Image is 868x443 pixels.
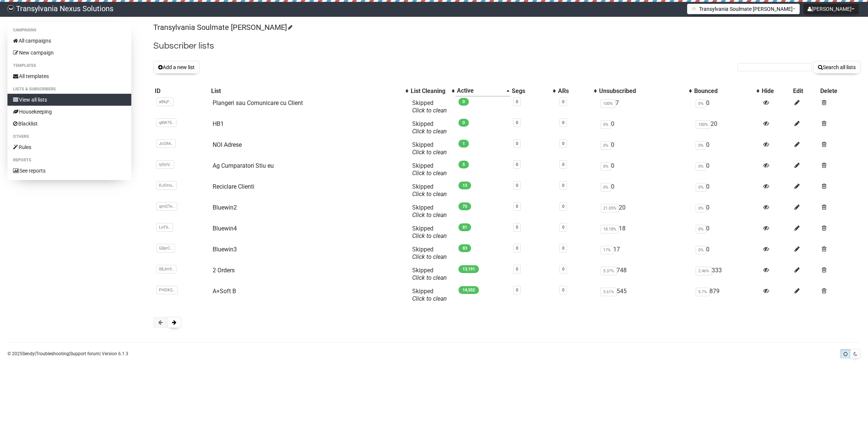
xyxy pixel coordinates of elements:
th: Hide: No sort applied, sorting is disabled [760,86,792,96]
span: 0% [696,162,706,171]
a: See reports [7,165,131,177]
button: Transylvania Soulmate [PERSON_NAME] [687,4,800,14]
span: 81 [458,223,471,231]
li: Reports [7,156,131,165]
a: Click to clean [412,295,447,302]
a: 0 [516,246,518,251]
a: Click to clean [412,232,447,239]
span: 100% [601,99,615,108]
a: Click to clean [412,128,447,135]
a: Ag Cumparatori Stiu eu [213,162,274,169]
span: 17% [601,246,613,254]
a: 0 [562,141,564,146]
td: 0 [693,243,760,264]
div: List Cleaning [411,87,448,95]
div: Unsubscribed [599,87,685,95]
span: Skipped [412,141,447,156]
li: Campaigns [7,26,131,35]
td: 0 [693,159,760,180]
div: ID [155,87,208,95]
span: LirF6.. [156,223,173,232]
a: View all lists [7,94,131,106]
a: 0 [516,99,518,104]
td: 20 [693,117,760,138]
a: Reciclare Clienti [213,183,254,190]
a: 0 [562,225,564,230]
span: 83 [458,244,471,252]
th: List: No sort applied, activate to apply an ascending sort [210,86,409,96]
span: Skipped [412,288,447,302]
th: List Cleaning: No sort applied, activate to apply an ascending sort [409,86,455,96]
div: Active [457,87,503,95]
span: 1 [458,140,469,148]
a: Click to clean [412,190,447,198]
span: 0% [601,141,611,150]
a: 0 [562,120,564,125]
td: 0 [693,96,760,117]
a: Click to clean [412,211,447,219]
a: 0 [562,183,564,188]
span: 0 [458,98,469,106]
a: 0 [562,288,564,292]
th: ARs: No sort applied, activate to apply an ascending sort [557,86,598,96]
span: 18.18% [601,225,619,233]
a: Sendy [22,351,35,356]
button: [PERSON_NAME] [803,4,859,14]
td: 333 [693,264,760,285]
span: 75 [458,202,471,210]
a: 0 [516,204,518,209]
a: Bluewin4 [213,225,237,232]
a: Click to clean [412,170,447,177]
td: 18 [598,222,693,243]
img: 586cc6b7d8bc403f0c61b981d947c989 [7,5,14,12]
div: Hide [762,87,790,95]
td: 0 [598,138,693,159]
a: Blacklist [7,118,131,130]
button: Add a new list [153,61,200,74]
span: 100% [696,120,711,129]
p: © 2025 | | | Version 6.1.3 [7,350,128,358]
span: 5 [458,161,469,168]
span: 3.61% [601,288,617,296]
th: Active: Ascending sort applied, activate to apply a descending sort [455,86,510,96]
span: Skipped [412,99,447,114]
td: 7 [598,96,693,117]
h2: Subscriber lists [153,39,861,53]
td: 20 [598,201,693,222]
span: 5.7% [696,288,709,296]
span: aBkjF.. [156,97,174,106]
a: Click to clean [412,149,447,156]
span: Skipped [412,204,447,219]
td: 17 [598,243,693,264]
a: 0 [562,204,564,209]
th: Edit: No sort applied, sorting is disabled [792,86,819,96]
th: Bounced: No sort applied, activate to apply an ascending sort [693,86,760,96]
th: Segs: No sort applied, activate to apply an ascending sort [510,86,557,96]
a: 0 [516,120,518,125]
span: 08Jm9.. [156,265,176,273]
th: ID: No sort applied, sorting is disabled [153,86,210,96]
span: RJOHo.. [156,181,177,190]
a: Support forum [70,351,100,356]
td: 545 [598,285,693,306]
span: 13,191 [458,265,479,273]
td: 0 [693,201,760,222]
a: 0 [516,183,518,188]
span: 14,552 [458,286,479,294]
a: Troubleshooting [36,351,69,356]
span: 5.37% [601,267,617,275]
span: Skipped [412,246,447,260]
td: 0 [598,180,693,201]
a: Transylvania Soulmate [PERSON_NAME] [153,23,291,32]
span: 0 [458,119,469,127]
td: 0 [598,117,693,138]
span: Skipped [412,120,447,135]
li: Templates [7,61,131,70]
th: Delete: No sort applied, sorting is disabled [819,86,861,96]
span: Skipped [412,162,447,177]
a: All templates [7,70,131,82]
td: 748 [598,264,693,285]
div: Delete [820,87,859,95]
a: Click to clean [412,253,447,260]
a: 0 [516,225,518,230]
